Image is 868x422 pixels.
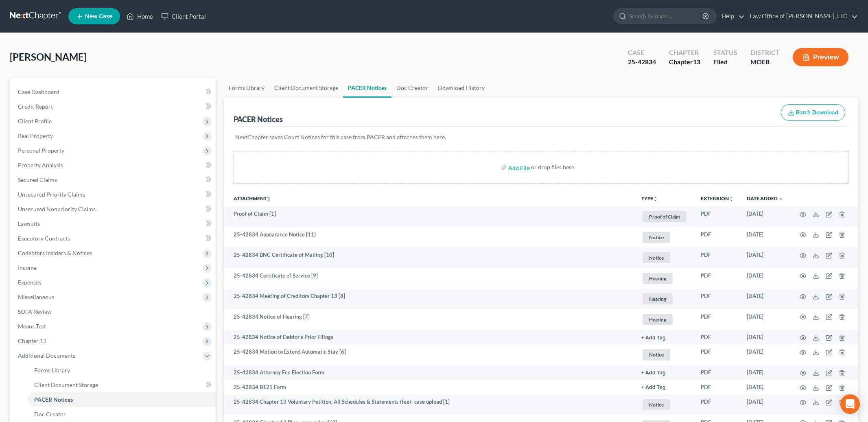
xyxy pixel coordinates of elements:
[157,9,210,24] a: Client Portal
[740,289,790,310] td: [DATE]
[269,78,343,98] a: Client Document Storage
[11,173,216,187] a: Secured Claims
[34,411,66,418] span: Doc Creator
[669,57,700,67] div: Chapter
[11,85,216,99] a: Case Dashboard
[34,381,98,388] span: Client Document Storage
[18,279,41,286] span: Expenses
[694,365,740,380] td: PDF
[717,9,745,24] a: Help
[641,251,688,265] a: Notice
[641,385,666,390] button: + Add Tag
[224,206,635,227] td: Proof of Claim [1]
[122,9,157,24] a: Home
[694,289,740,310] td: PDF
[34,396,73,403] span: PACER Notices
[433,78,490,98] a: Download History
[641,313,688,326] a: Hearing
[10,51,87,63] span: [PERSON_NAME]
[28,407,216,422] a: Doc Creator
[28,392,216,407] a: PACER Notices
[18,176,57,183] span: Secured Claims
[653,197,658,201] i: unfold_more
[234,195,271,201] a: Attachmentunfold_more
[267,197,271,201] i: unfold_more
[641,333,688,341] a: + Add Tag
[11,99,216,114] a: Credit Report
[18,249,92,256] span: Codebtors Insiders & Notices
[740,309,790,330] td: [DATE]
[629,9,704,24] input: Search by name...
[641,383,688,391] a: + Add Tag
[18,147,64,154] span: Personal Property
[531,163,574,171] div: or drop files here
[747,195,783,201] a: Date Added expand_more
[713,57,737,67] div: Filed
[224,268,635,289] td: 25-42834 Certificate of Service [9]
[234,114,283,124] div: PACER Notices
[18,264,37,271] span: Income
[793,48,848,66] button: Preview
[224,380,635,394] td: 25-42834 B121 Form
[796,109,838,116] span: Batch Download
[643,314,673,325] span: Hearing
[641,370,666,376] button: + Add Tag
[641,335,666,341] button: + Add Tag
[18,132,53,139] span: Real Property
[693,58,700,66] span: 13
[740,380,790,394] td: [DATE]
[643,252,670,263] span: Notice
[740,330,790,345] td: [DATE]
[224,345,635,365] td: 25-42834 Motion to Extend Automatic Stay [6]
[740,247,790,268] td: [DATE]
[18,103,53,110] span: Credit Report
[11,158,216,173] a: Property Analysis
[740,268,790,289] td: [DATE]
[18,235,70,242] span: Executory Contracts
[729,197,734,201] i: unfold_more
[840,394,860,414] div: Open Intercom Messenger
[740,206,790,227] td: [DATE]
[641,231,688,244] a: Notice
[778,197,783,201] i: expand_more
[11,216,216,231] a: Lawsuits
[694,309,740,330] td: PDF
[18,191,85,198] span: Unsecured Priority Claims
[694,206,740,227] td: PDF
[11,231,216,246] a: Executory Contracts
[694,330,740,345] td: PDF
[18,352,75,359] span: Additional Documents
[694,380,740,394] td: PDF
[781,104,845,121] button: Batch Download
[641,398,688,411] a: Notice
[28,363,216,378] a: Forms Library
[694,394,740,415] td: PDF
[641,369,688,376] a: + Add Tag
[224,227,635,248] td: 25-42834 Appearance Notice [11]
[11,202,216,216] a: Unsecured Nonpriority Claims
[224,394,635,415] td: 25-42834 Chapter 13 Voluntary Petition, All Schedules & Statements (fee)- case upload [1]
[18,206,96,212] span: Unsecured Nonpriority Claims
[343,78,391,98] a: PACER Notices
[641,272,688,285] a: Hearing
[641,292,688,306] a: Hearing
[643,399,670,410] span: Notice
[746,9,858,24] a: Law Office of [PERSON_NAME], LLC
[224,365,635,380] td: 25-42834 Attorney Fee Election Form
[224,330,635,345] td: 25-42834 Notice of Debtor's Prior Filings
[694,268,740,289] td: PDF
[628,48,656,57] div: Case
[18,162,63,168] span: Property Analysis
[643,273,673,284] span: Hearing
[18,323,46,330] span: Means Test
[11,304,216,319] a: SOFA Review
[224,78,269,98] a: Forms Library
[740,345,790,365] td: [DATE]
[85,13,112,20] span: New Case
[669,48,700,57] div: Chapter
[18,337,46,344] span: Chapter 13
[18,220,40,227] span: Lawsuits
[740,394,790,415] td: [DATE]
[643,293,673,304] span: Hearing
[713,48,737,57] div: Status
